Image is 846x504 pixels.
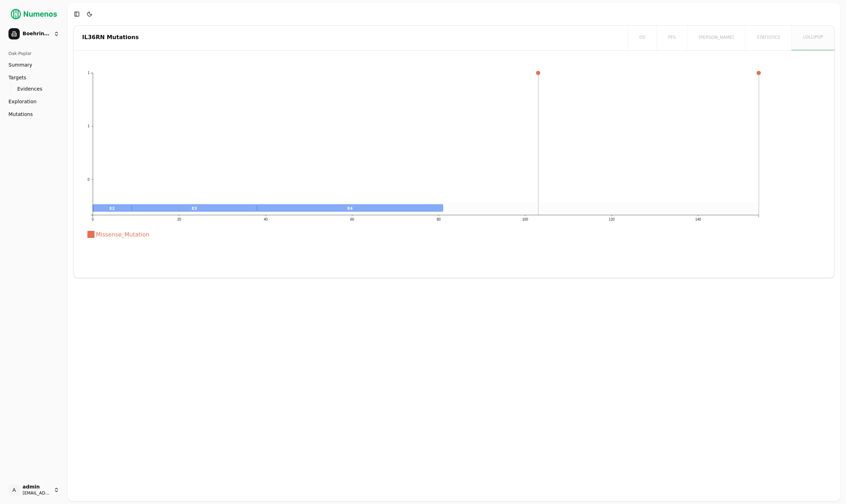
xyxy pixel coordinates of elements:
text: 0 [87,178,90,182]
text: 80 [437,217,441,221]
text: 60 [350,217,355,221]
div: Oak-Poplar [6,48,62,59]
span: A [8,484,20,496]
text: 1 [87,124,90,128]
button: Boehringer Ingelheim [6,25,62,42]
text: E4 [348,206,353,211]
span: Exploration [8,98,37,105]
span: [EMAIL_ADDRESS] [23,490,51,496]
span: Summary [8,61,32,68]
span: Evidences [17,85,42,92]
text: E2 [110,206,115,211]
a: Mutations [6,109,62,120]
div: IL36RN Mutations [82,35,617,40]
text: 0 [92,217,94,221]
text: 100 [522,217,528,221]
img: Numenos [6,6,62,23]
a: Summary [6,59,62,70]
text: 1 [87,71,90,75]
a: Evidences [14,84,54,94]
span: Targets [8,74,26,81]
text: Missense_Mutation [96,231,149,238]
text: 20 [177,217,182,221]
a: Exploration [6,96,62,107]
span: admin [23,484,51,490]
button: Aadmin[EMAIL_ADDRESS] [6,481,62,498]
a: Targets [6,72,62,83]
text: E3 [192,206,197,211]
text: 120 [609,217,615,221]
text: 140 [695,217,701,221]
text: 40 [264,217,268,221]
span: Boehringer Ingelheim [23,31,51,37]
span: Mutations [8,111,33,118]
